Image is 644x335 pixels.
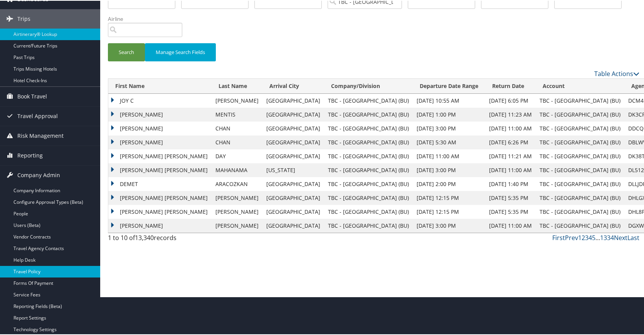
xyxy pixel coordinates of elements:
[413,162,485,176] td: [DATE] 3:00 PM
[108,204,212,218] td: [PERSON_NAME] [PERSON_NAME]
[262,93,324,107] td: [GEOGRAPHIC_DATA]
[485,121,536,135] td: [DATE] 11:00 AM
[108,149,212,162] td: [PERSON_NAME] [PERSON_NAME]
[108,42,145,61] button: Search
[262,107,324,121] td: [GEOGRAPHIC_DATA]
[108,14,188,22] label: Airline
[536,78,624,93] th: Account: activate to sort column ascending
[585,233,589,241] a: 3
[108,162,212,176] td: [PERSON_NAME] [PERSON_NAME]
[413,204,485,218] td: [DATE] 12:15 PM
[485,176,536,190] td: [DATE] 1:40 PM
[212,162,262,176] td: MAHANAMA
[324,121,413,135] td: TBC - [GEOGRAPHIC_DATA] (BU)
[108,107,212,121] td: [PERSON_NAME]
[324,204,413,218] td: TBC - [GEOGRAPHIC_DATA] (BU)
[324,162,413,176] td: TBC - [GEOGRAPHIC_DATA] (BU)
[17,106,58,125] span: Travel Approval
[485,107,536,121] td: [DATE] 11:23 AM
[212,204,262,218] td: [PERSON_NAME]
[413,78,485,93] th: Departure Date Range: activate to sort column ascending
[536,162,624,176] td: TBC - [GEOGRAPHIC_DATA] (BU)
[212,121,262,135] td: CHAN
[485,93,536,107] td: [DATE] 6:05 PM
[485,204,536,218] td: [DATE] 5:35 PM
[108,176,212,190] td: DEMET
[324,218,413,232] td: TBC - [GEOGRAPHIC_DATA] (BU)
[262,135,324,149] td: [GEOGRAPHIC_DATA]
[17,8,30,28] span: Trips
[262,149,324,162] td: [GEOGRAPHIC_DATA]
[592,233,595,241] a: 5
[262,218,324,232] td: [GEOGRAPHIC_DATA]
[145,42,216,61] button: Manage Search Fields
[413,135,485,149] td: [DATE] 5:30 AM
[413,190,485,204] td: [DATE] 12:15 PM
[108,135,212,149] td: [PERSON_NAME]
[565,233,578,241] a: Prev
[212,135,262,149] td: CHAN
[212,190,262,204] td: [PERSON_NAME]
[324,93,413,107] td: TBC - [GEOGRAPHIC_DATA] (BU)
[324,135,413,149] td: TBC - [GEOGRAPHIC_DATA] (BU)
[413,121,485,135] td: [DATE] 3:00 PM
[589,233,592,241] a: 4
[108,121,212,135] td: [PERSON_NAME]
[485,190,536,204] td: [DATE] 5:35 PM
[485,162,536,176] td: [DATE] 11:00 AM
[578,233,582,241] a: 1
[485,218,536,232] td: [DATE] 11:00 AM
[324,107,413,121] td: TBC - [GEOGRAPHIC_DATA] (BU)
[324,149,413,162] td: TBC - [GEOGRAPHIC_DATA] (BU)
[627,233,639,241] a: Last
[17,125,64,145] span: Risk Management
[108,218,212,232] td: [PERSON_NAME]
[595,233,600,241] span: …
[212,107,262,121] td: MENTIS
[108,232,232,245] div: 1 to 10 of records
[413,149,485,162] td: [DATE] 11:00 AM
[17,145,43,164] span: Reporting
[600,233,614,241] a: 1334
[536,135,624,149] td: TBC - [GEOGRAPHIC_DATA] (BU)
[536,149,624,162] td: TBC - [GEOGRAPHIC_DATA] (BU)
[212,149,262,162] td: DAY
[485,78,536,93] th: Return Date: activate to sort column ascending
[485,149,536,162] td: [DATE] 11:21 AM
[324,190,413,204] td: TBC - [GEOGRAPHIC_DATA] (BU)
[262,190,324,204] td: [GEOGRAPHIC_DATA]
[108,93,212,107] td: JOY C
[614,233,627,241] a: Next
[536,190,624,204] td: TBC - [GEOGRAPHIC_DATA] (BU)
[262,176,324,190] td: [GEOGRAPHIC_DATA]
[108,78,212,93] th: First Name: activate to sort column ascending
[582,233,585,241] a: 2
[262,162,324,176] td: [US_STATE]
[536,93,624,107] td: TBC - [GEOGRAPHIC_DATA] (BU)
[536,176,624,190] td: TBC - [GEOGRAPHIC_DATA] (BU)
[536,204,624,218] td: TBC - [GEOGRAPHIC_DATA] (BU)
[536,121,624,135] td: TBC - [GEOGRAPHIC_DATA] (BU)
[212,218,262,232] td: [PERSON_NAME]
[536,107,624,121] td: TBC - [GEOGRAPHIC_DATA] (BU)
[262,204,324,218] td: [GEOGRAPHIC_DATA]
[485,135,536,149] td: [DATE] 6:26 PM
[413,93,485,107] td: [DATE] 10:55 AM
[413,218,485,232] td: [DATE] 3:00 PM
[552,233,565,241] a: First
[212,93,262,107] td: [PERSON_NAME]
[413,176,485,190] td: [DATE] 2:00 PM
[17,165,60,184] span: Company Admin
[108,190,212,204] td: [PERSON_NAME] [PERSON_NAME]
[212,78,262,93] th: Last Name: activate to sort column ascending
[17,86,47,105] span: Book Travel
[212,176,262,190] td: ARACOZKAN
[594,69,639,77] a: Table Actions
[536,218,624,232] td: TBC - [GEOGRAPHIC_DATA] (BU)
[324,176,413,190] td: TBC - [GEOGRAPHIC_DATA] (BU)
[324,78,413,93] th: Company/Division
[262,121,324,135] td: [GEOGRAPHIC_DATA]
[413,107,485,121] td: [DATE] 1:00 PM
[262,78,324,93] th: Arrival City: activate to sort column ascending
[135,233,154,241] span: 13,340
